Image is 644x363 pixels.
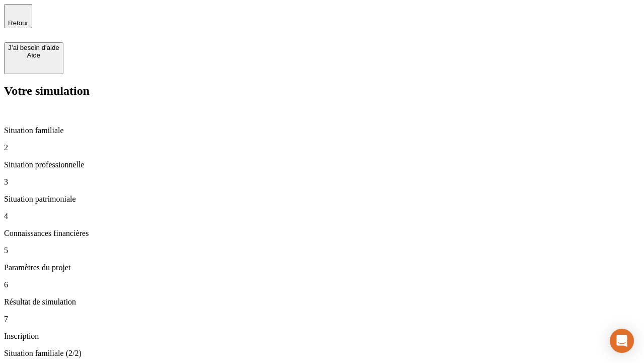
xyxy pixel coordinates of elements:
p: Inscription [4,332,640,341]
p: Situation familiale [4,126,640,135]
button: J’ai besoin d'aideAide [4,42,63,74]
p: 2 [4,143,640,152]
p: 4 [4,212,640,221]
h2: Votre simulation [4,84,640,98]
button: Retour [4,4,32,28]
p: Situation professionnelle [4,160,640,169]
p: 6 [4,280,640,289]
p: Connaissances financières [4,229,640,238]
p: 7 [4,315,640,324]
p: Résultat de simulation [4,297,640,307]
p: Situation familiale (2/2) [4,349,640,358]
div: Open Intercom Messenger [610,329,634,353]
p: 5 [4,246,640,255]
span: Retour [8,19,28,27]
div: Aide [8,51,59,59]
div: J’ai besoin d'aide [8,44,59,51]
p: Paramètres du projet [4,263,640,272]
p: 3 [4,177,640,187]
p: Situation patrimoniale [4,195,640,204]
